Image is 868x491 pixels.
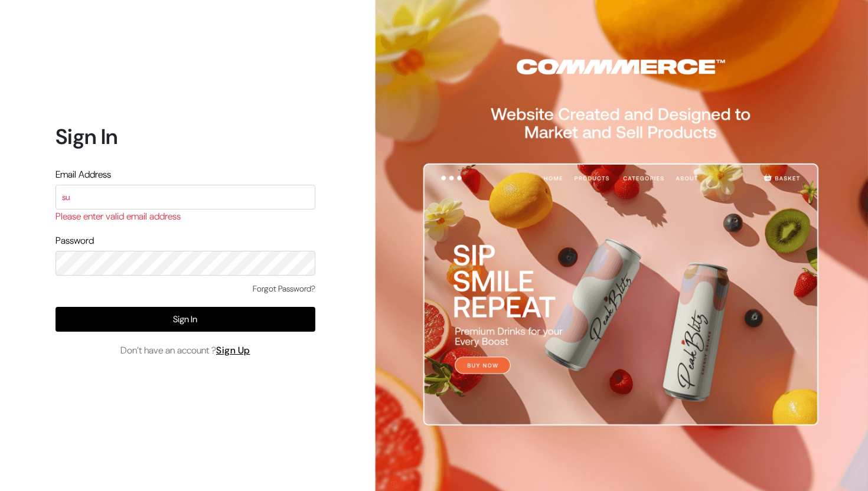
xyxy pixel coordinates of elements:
[56,210,181,224] label: Please enter valid email address
[56,124,315,149] h1: Sign In
[216,344,250,356] a: Sign Up
[253,283,315,295] a: Forgot Password?
[120,343,250,358] span: Don’t have an account ?
[56,307,315,332] button: Sign In
[56,168,111,182] label: Email Address
[56,234,94,248] label: Password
